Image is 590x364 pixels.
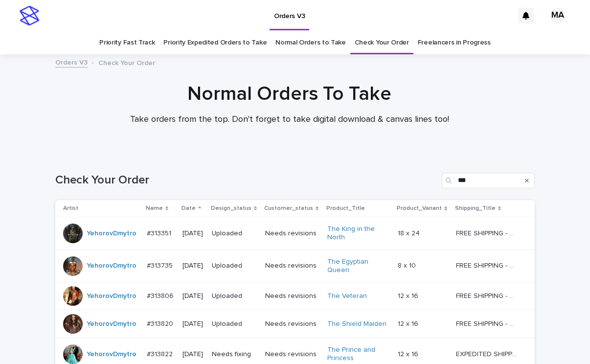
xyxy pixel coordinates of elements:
[55,282,535,310] tr: YehorovDmytro #313806#313806 [DATE]UploadedNeeds revisionsThe Veteran 12 x 1612 x 16 FREE SHIPPIN...
[355,31,409,54] a: Check Your Order
[265,350,319,359] p: Needs revisions
[182,350,204,359] p: [DATE]
[182,203,196,214] p: Date
[327,320,386,328] a: The Shield Maiden
[212,229,257,238] p: Uploaded
[327,225,388,242] a: The King in the North
[87,320,136,328] a: YehorovDmytro
[55,217,535,250] tr: YehorovDmytro #313351#313351 [DATE]UploadedNeeds revisionsThe King in the North 18 x 2418 x 24 FR...
[456,318,519,328] p: FREE SHIPPING - preview in 1-2 business days, after your approval delivery will take 5-10 b.d.
[212,350,257,359] p: Needs fixing
[265,292,319,300] p: Needs revisions
[146,203,163,214] p: Name
[327,346,388,363] a: The Prince and Princess
[147,227,173,238] p: #313351
[55,56,88,68] a: Orders V3
[20,6,39,25] img: stacker-logo-s-only.png
[398,318,420,328] p: 12 x 16
[326,203,365,214] p: Product_Title
[98,57,155,68] p: Check Your Order
[456,290,519,300] p: FREE SHIPPING - preview in 1-2 business days, after your approval delivery will take 5-10 b.d.
[55,250,535,282] tr: YehorovDmytro #313735#313735 [DATE]UploadedNeeds revisionsThe Egyptian Queen 8 x 108 x 10 FREE SH...
[456,260,519,270] p: FREE SHIPPING - preview in 1-2 business days, after your approval delivery will take 5-10 b.d.
[94,114,485,125] p: Take orders from the top. Don't forget to take digital download & canvas lines too!
[265,320,319,328] p: Needs revisions
[182,262,204,270] p: [DATE]
[147,290,176,300] p: #313806
[55,310,535,338] tr: YehorovDmytro #313820#313820 [DATE]UploadedNeeds revisionsThe Shield Maiden 12 x 1612 x 16 FREE S...
[398,260,418,270] p: 8 x 10
[87,229,136,238] a: YehorovDmytro
[264,203,313,214] p: Customer_status
[147,318,175,328] p: #313820
[212,292,257,300] p: Uploaded
[182,229,204,238] p: [DATE]
[397,203,442,214] p: Product_Variant
[550,8,566,23] div: MA
[442,173,535,188] input: Search
[455,203,496,214] p: Shipping_Title
[182,292,204,300] p: [DATE]
[182,320,204,328] p: [DATE]
[327,258,388,274] a: The Egyptian Queen
[212,262,257,270] p: Uploaded
[163,31,267,54] a: Priority Expedited Orders to Take
[87,262,136,270] a: YehorovDmytro
[87,350,136,359] a: YehorovDmytro
[398,290,420,300] p: 12 x 16
[265,262,319,270] p: Needs revisions
[398,348,420,359] p: 12 x 16
[265,229,319,238] p: Needs revisions
[211,203,251,214] p: Design_status
[212,320,257,328] p: Uploaded
[87,292,136,300] a: YehorovDmytro
[147,260,175,270] p: #313735
[147,348,175,359] p: #313822
[456,348,519,359] p: EXPEDITED SHIPPING - preview in 1 business day; delivery up to 5 business days after your approval.
[99,31,155,54] a: Priority Fast Track
[55,173,438,187] h1: Check Your Order
[327,292,367,300] a: The Veteran
[50,82,529,106] h1: Normal Orders To Take
[63,203,78,214] p: Artist
[398,227,422,238] p: 18 x 24
[418,31,491,54] a: Freelancers in Progress
[275,31,346,54] a: Normal Orders to Take
[456,227,519,238] p: FREE SHIPPING - preview in 1-2 business days, after your approval delivery will take 5-10 b.d.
